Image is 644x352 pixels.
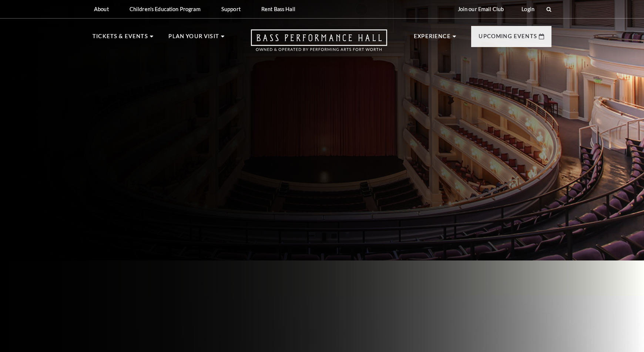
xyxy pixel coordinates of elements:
p: Support [221,6,241,12]
p: Rent Bass Hall [261,6,295,12]
p: Plan Your Visit [168,32,219,45]
p: About [94,6,109,12]
p: Children's Education Program [130,6,201,12]
p: Upcoming Events [479,32,537,45]
p: Experience [414,32,451,45]
p: Tickets & Events [93,32,148,45]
